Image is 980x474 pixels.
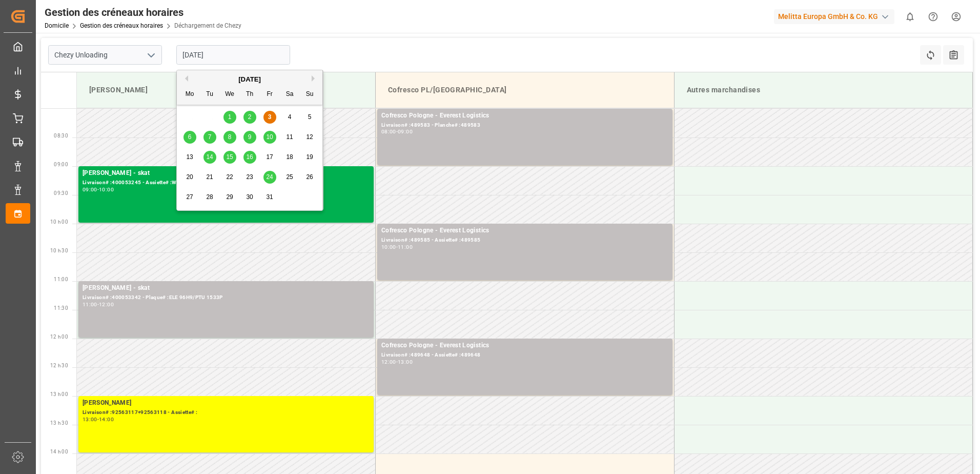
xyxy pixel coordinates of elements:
[186,193,193,201] span: 27
[246,153,253,161] span: 16
[778,11,878,22] font: Melitta Europa GmbH & Co. KG
[266,193,273,201] span: 31
[83,417,97,422] div: 13:00
[381,226,668,236] div: Cofresco Pologne - Everest Logistics
[176,45,290,65] input: JJ-MM-AAAA
[97,187,99,192] div: -
[308,113,312,121] span: 5
[396,360,398,364] div: -
[268,113,272,121] span: 3
[83,302,97,307] div: 11:00
[396,129,398,134] div: -
[223,88,236,101] div: We
[381,341,668,351] div: Cofresco Pologne - Everest Logistics
[288,113,292,121] span: 4
[266,173,273,181] span: 24
[83,293,370,302] div: Livraison# :400053342 - Plaque# :ELE 96H9/PTU 1533P
[303,171,316,184] div: Choose Sunday, October 26th, 2025
[83,283,370,293] div: [PERSON_NAME] - skat
[396,245,398,249] div: -
[243,191,256,204] div: Choose Thursday, October 30th, 2025
[203,131,216,144] div: Choose Tuesday, October 7th, 2025
[263,151,276,164] div: Choose Friday, October 17th, 2025
[83,408,370,417] div: Livraison# :92563117+92563118 - Assiette# :
[180,107,320,207] div: month 2025-10
[203,171,216,184] div: Choose Tuesday, October 21st, 2025
[223,131,236,144] div: Choose Wednesday, October 8th, 2025
[303,131,316,144] div: Choose Sunday, October 12th, 2025
[223,171,236,184] div: Choose Wednesday, October 22nd, 2025
[228,133,232,141] span: 8
[381,245,396,249] div: 10:00
[45,5,241,20] div: Gestion des créneaux horaires
[50,420,68,426] span: 13 h 30
[183,131,196,144] div: Choose Monday, October 6th, 2025
[206,153,213,161] span: 14
[50,363,68,368] span: 12 h 30
[246,193,253,201] span: 30
[54,133,68,139] span: 08:30
[381,121,668,130] div: Livraison# :489583 - Planche# :489583
[203,88,216,101] div: Tu
[203,191,216,204] div: Choose Tuesday, October 28th, 2025
[243,171,256,184] div: Choose Thursday, October 23rd, 2025
[226,153,233,161] span: 15
[99,302,114,307] div: 12:00
[246,173,253,181] span: 23
[228,113,232,121] span: 1
[54,305,68,311] span: 11:30
[83,187,97,192] div: 09:00
[683,81,965,100] div: Autres marchandises
[223,111,236,124] div: Choose Wednesday, October 1st, 2025
[243,111,256,124] div: Choose Thursday, October 2nd, 2025
[303,88,316,101] div: Su
[381,111,668,121] div: Cofresco Pologne - Everest Logistics
[263,131,276,144] div: Choose Friday, October 10th, 2025
[263,171,276,184] div: Choose Friday, October 24th, 2025
[48,45,162,65] input: Type à rechercher/sélectionner
[263,111,276,124] div: Choose Friday, October 3rd, 2025
[243,88,256,101] div: Th
[45,22,69,29] a: Domicile
[381,129,396,134] div: 08:00
[283,151,296,164] div: Choose Saturday, October 18th, 2025
[54,162,68,167] span: 09:00
[263,88,276,101] div: Fr
[226,173,233,181] span: 22
[223,191,236,204] div: Choose Wednesday, October 29th, 2025
[283,131,296,144] div: Choose Saturday, October 11th, 2025
[183,151,196,164] div: Choose Monday, October 13th, 2025
[381,236,668,245] div: Livraison# :489585 - Assiette# :489585
[384,81,666,100] div: Cofresco PL/[GEOGRAPHIC_DATA]
[188,133,192,141] span: 6
[183,171,196,184] div: Choose Monday, October 20th, 2025
[286,133,293,141] span: 11
[243,131,256,144] div: Choose Thursday, October 9th, 2025
[97,302,99,307] div: -
[223,151,236,164] div: Choose Wednesday, October 15th, 2025
[398,360,413,364] div: 13:00
[50,219,68,225] span: 10 h 00
[182,75,188,82] button: Previous Month
[398,245,413,249] div: 11:00
[206,173,213,181] span: 21
[208,133,212,141] span: 7
[303,151,316,164] div: Choose Sunday, October 19th, 2025
[306,133,313,141] span: 12
[50,334,68,340] span: 12 h 00
[186,153,193,161] span: 13
[306,173,313,181] span: 26
[283,111,296,124] div: Choose Saturday, October 4th, 2025
[899,5,922,28] button: Afficher 0 nouvelles notifications
[50,449,68,455] span: 14 h 00
[381,351,668,360] div: Livraison# :489648 - Assiette# :489648
[143,47,158,63] button: Ouvrir le menu
[266,153,273,161] span: 17
[381,360,396,364] div: 12:00
[50,248,68,253] span: 10 h 30
[83,179,370,187] div: Livraison# :400053245 - Assiette# :WND9968A/WND38H5
[283,88,296,101] div: Sa
[50,391,68,397] span: 13 h 00
[306,153,313,161] span: 19
[243,151,256,164] div: Choose Thursday, October 16th, 2025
